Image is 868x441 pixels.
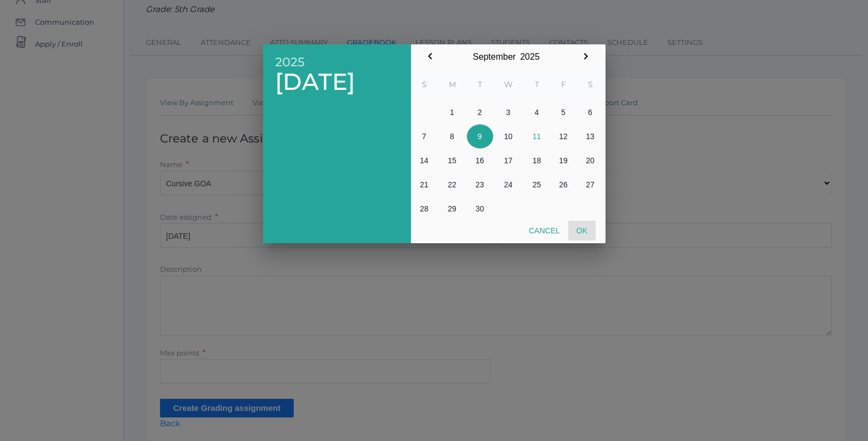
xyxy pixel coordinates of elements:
[577,100,604,124] button: 6
[568,221,596,240] button: Ok
[535,79,539,89] abbr: Thursday
[524,124,550,148] button: 11
[561,79,566,89] abbr: Friday
[275,69,399,95] span: [DATE]
[422,79,427,89] abbr: Sunday
[478,79,482,89] abbr: Tuesday
[411,124,438,148] button: 7
[550,173,577,197] button: 26
[550,124,577,148] button: 12
[438,100,467,124] button: 1
[467,100,493,124] button: 2
[411,148,438,173] button: 14
[275,55,399,69] span: 2025
[521,221,568,240] button: Cancel
[449,79,456,89] abbr: Monday
[524,173,550,197] button: 25
[438,197,467,221] button: 29
[550,148,577,173] button: 19
[550,100,577,124] button: 5
[577,148,604,173] button: 20
[588,79,593,89] abbr: Saturday
[438,173,467,197] button: 22
[504,79,513,89] abbr: Wednesday
[467,173,493,197] button: 23
[467,124,493,148] button: 9
[438,124,467,148] button: 8
[411,173,438,197] button: 21
[577,124,604,148] button: 13
[577,173,604,197] button: 27
[438,148,467,173] button: 15
[493,148,524,173] button: 17
[493,100,524,124] button: 3
[467,197,493,221] button: 30
[493,124,524,148] button: 10
[524,148,550,173] button: 18
[524,100,550,124] button: 4
[467,148,493,173] button: 16
[411,197,438,221] button: 28
[493,173,524,197] button: 24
